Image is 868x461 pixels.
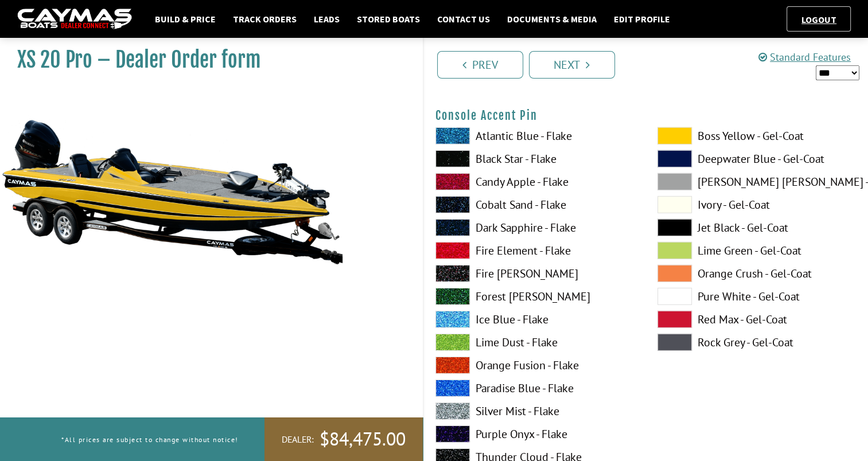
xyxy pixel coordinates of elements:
[657,242,857,259] label: Lime Green - Gel-Coat
[435,196,635,213] label: Cobalt Sand - Flake
[320,427,406,451] span: $84,475.00
[437,51,523,79] a: Prev
[435,380,635,397] label: Paradise Blue - Flake
[657,196,857,213] label: Ivory - Gel-Coat
[758,50,851,64] a: Standard Features
[17,47,394,73] h1: XS 20 Pro – Dealer Order form
[435,108,857,123] h4: Console Accent Pin
[149,11,221,26] a: Build & Price
[657,288,857,305] label: Pure White - Gel-Coat
[657,127,857,144] label: Boss Yellow - Gel-Coat
[351,11,426,26] a: Stored Boats
[282,433,314,446] span: Dealer:
[435,403,635,420] label: Silver Mist - Flake
[435,334,635,351] label: Lime Dust - Flake
[435,265,635,282] label: Fire [PERSON_NAME]
[435,150,635,167] label: Black Star - Flake
[657,265,857,282] label: Orange Crush - Gel-Coat
[435,219,635,236] label: Dark Sapphire - Flake
[435,242,635,259] label: Fire Element - Flake
[435,288,635,305] label: Forest [PERSON_NAME]
[501,11,602,26] a: Documents & Media
[227,11,302,26] a: Track Orders
[657,173,857,190] label: [PERSON_NAME] [PERSON_NAME] - Gel-Coat
[657,219,857,236] label: Jet Black - Gel-Coat
[435,311,635,328] label: Ice Blue - Flake
[435,425,635,443] label: Purple Onyx - Flake
[435,357,635,374] label: Orange Fusion - Flake
[264,417,423,461] a: Dealer:$84,475.00
[431,11,496,26] a: Contact Us
[308,11,345,26] a: Leads
[608,11,676,26] a: Edit Profile
[17,9,132,30] img: caymas-dealer-connect-2ed40d3bc7270c1d8d7ffb4b79bf05adc795679939227970def78ec6f6c03838.gif
[657,150,857,167] label: Deepwater Blue - Gel-Coat
[529,51,615,79] a: Next
[435,173,635,190] label: Candy Apple - Flake
[657,311,857,328] label: Red Max - Gel-Coat
[657,334,857,351] label: Rock Grey - Gel-Coat
[796,14,842,25] a: Logout
[61,430,239,449] p: *All prices are subject to change without notice!
[435,127,635,144] label: Atlantic Blue - Flake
